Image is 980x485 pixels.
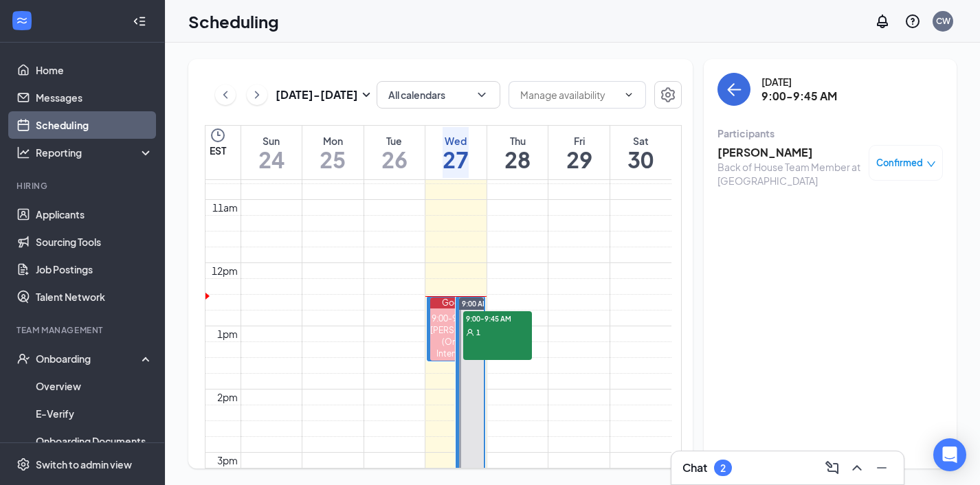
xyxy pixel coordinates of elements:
[258,134,285,148] div: Sun
[475,88,489,102] svg: ChevronDown
[504,134,531,148] div: Thu
[133,14,146,28] svg: Collapse
[16,146,30,159] svg: Analysis
[717,160,862,188] div: Back of House Team Member at [GEOGRAPHIC_DATA]
[623,89,634,100] svg: ChevronDown
[926,159,936,169] span: down
[717,126,943,140] div: Participants
[430,324,483,406] div: [PERSON_NAME] (Onsite Interview - Back of House Team Member at [GEOGRAPHIC_DATA])
[761,75,837,89] div: [DATE]
[215,84,236,105] button: ChevronLeft
[876,156,923,170] span: Confirmed
[379,126,410,179] a: August 26, 2025
[654,81,682,109] button: Settings
[276,87,358,102] h3: [DATE] - [DATE]
[440,126,471,179] a: August 27, 2025
[188,10,279,33] h1: Scheduling
[214,326,241,341] div: 1pm
[358,87,375,103] svg: SmallChevronDown
[717,73,750,106] button: back-button
[36,256,153,283] a: Job Postings
[214,453,241,468] div: 3pm
[36,400,153,427] a: E-Verify
[430,313,483,324] div: 9:00-9:45 AM
[502,126,533,179] a: August 28, 2025
[824,460,840,476] svg: ComposeMessage
[933,438,966,471] div: Open Intercom Messenger
[210,144,226,157] span: EST
[936,15,950,27] div: CW
[476,328,480,337] span: 1
[904,13,921,30] svg: QuestionInfo
[625,126,656,179] a: August 30, 2025
[258,148,285,171] h1: 24
[627,134,654,148] div: Sat
[377,81,500,109] button: All calendarsChevronDown
[566,134,592,148] div: Fri
[443,148,469,171] h1: 27
[381,134,408,148] div: Tue
[466,328,474,337] svg: User
[16,352,30,365] svg: UserCheck
[210,127,226,144] svg: Clock
[219,87,232,103] svg: ChevronLeft
[660,87,676,103] svg: Settings
[726,81,742,98] svg: ArrowLeft
[717,145,862,160] h3: [PERSON_NAME]
[627,148,654,171] h1: 30
[320,134,346,148] div: Mon
[317,126,348,179] a: August 25, 2025
[16,180,151,192] div: Hiring
[36,228,153,256] a: Sourcing Tools
[504,148,531,171] h1: 28
[247,84,267,105] button: ChevronRight
[15,14,29,27] svg: WorkstreamLogo
[36,283,153,311] a: Talent Network
[871,457,893,479] button: Minimize
[443,134,469,148] div: Wed
[16,324,151,336] div: Team Management
[210,200,241,215] div: 11am
[846,457,868,479] button: ChevronUp
[36,372,153,400] a: Overview
[381,148,408,171] h1: 26
[761,89,837,104] h3: 9:00-9:45 AM
[36,427,153,455] a: Onboarding Documents
[214,390,241,405] div: 2pm
[821,457,843,479] button: ComposeMessage
[520,87,618,102] input: Manage availability
[320,148,346,171] h1: 25
[36,201,153,228] a: Applicants
[564,126,595,179] a: August 29, 2025
[720,462,726,474] div: 2
[682,460,707,475] h3: Chat
[874,13,891,30] svg: Notifications
[36,84,153,111] a: Messages
[36,111,153,139] a: Scheduling
[36,146,154,159] div: Reporting
[430,297,483,308] div: Google
[566,148,592,171] h1: 29
[209,263,241,278] div: 12pm
[250,87,264,103] svg: ChevronRight
[16,458,30,471] svg: Settings
[873,460,890,476] svg: Minimize
[36,352,142,365] div: Onboarding
[36,56,153,84] a: Home
[849,460,865,476] svg: ChevronUp
[463,311,532,325] span: 9:00-9:45 AM
[462,299,523,308] span: 9:00 AM-12:00 PM
[36,458,132,471] div: Switch to admin view
[256,126,287,179] a: August 24, 2025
